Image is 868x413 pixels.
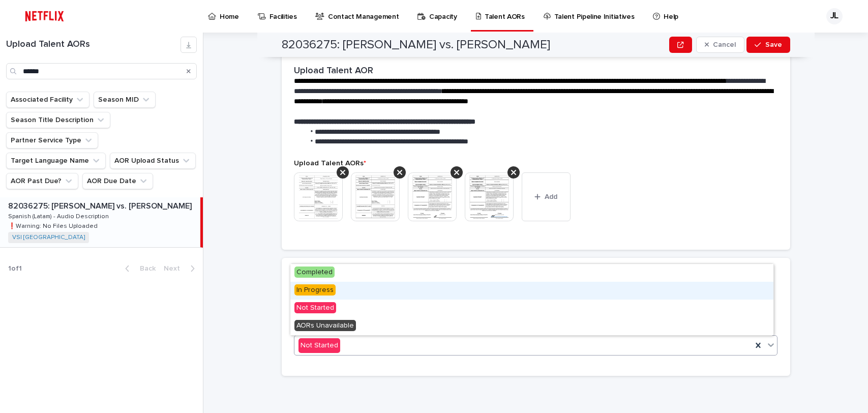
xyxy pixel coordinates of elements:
a: VSI [GEOGRAPHIC_DATA] [12,234,85,241]
button: AOR Upload Status [110,153,196,169]
button: Back [117,264,160,273]
span: Back [134,265,156,272]
button: Associated Facility [6,92,89,108]
div: AORs Unavailable [290,317,773,335]
h2: Upload Talent AOR [294,66,373,77]
span: Cancel [713,41,736,48]
button: AOR Past Due? [6,173,78,189]
button: Save [746,37,790,53]
button: Season MID [94,92,156,108]
span: Save [765,41,782,48]
span: In Progress [294,284,336,296]
div: Completed [290,264,773,282]
button: Target Language Name [6,153,106,169]
span: Next [164,265,186,272]
p: 82036275: [PERSON_NAME] vs. [PERSON_NAME] [8,199,194,211]
button: AOR Due Date [82,173,153,189]
button: Next [160,264,203,273]
span: AORs Unavailable [294,320,356,331]
span: Upload Talent AORs [294,160,366,167]
div: Not Started [290,300,773,317]
h1: Upload Talent AORs [6,39,181,50]
span: Not Started [294,302,336,313]
img: ifQbXi3ZQGMSEF7WDB7W [20,6,69,26]
div: JL [826,8,843,24]
div: Not Started [298,338,340,353]
div: In Progress [290,282,773,300]
button: Add [522,172,571,221]
button: Cancel [696,37,745,53]
p: ❗️Warning: No Files Uploaded [8,221,100,230]
p: Spanish (Latam) - Audio Description [8,211,111,220]
button: Partner Service Type [6,132,98,149]
button: Season Title Description [6,112,110,128]
span: Add [545,193,557,200]
h2: 82036275: [PERSON_NAME] vs. [PERSON_NAME] [282,38,550,52]
span: Completed [294,267,335,278]
input: Search [6,63,197,79]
